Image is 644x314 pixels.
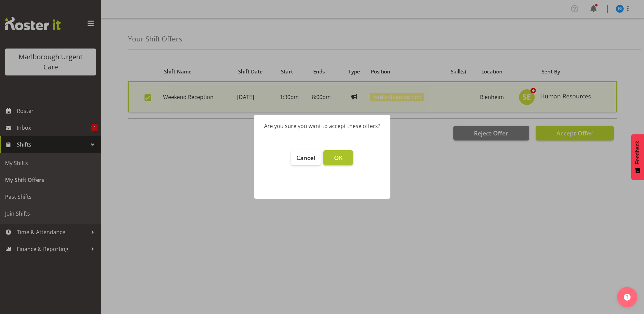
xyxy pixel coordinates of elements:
span: OK [334,154,343,162]
span: Feedback [635,141,641,164]
span: Cancel [296,154,315,162]
div: Are you sure you want to accept these offers? [264,122,380,130]
button: Cancel [291,150,321,165]
button: OK [323,150,353,165]
button: Feedback - Show survey [631,134,644,180]
img: help-xxl-2.png [624,294,631,301]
